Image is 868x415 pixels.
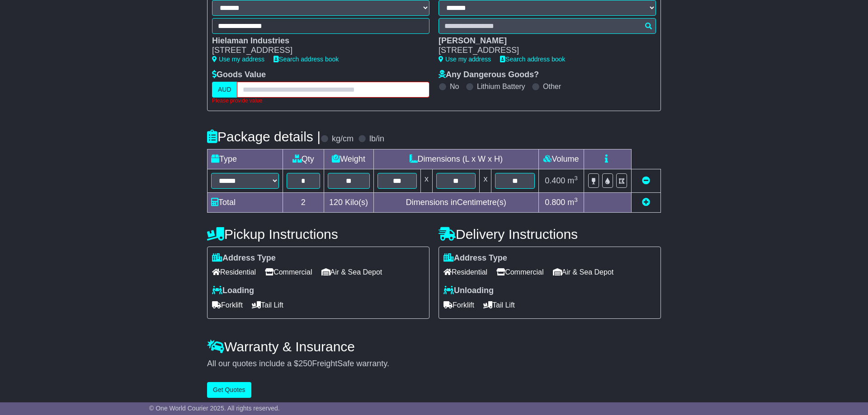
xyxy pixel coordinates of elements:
td: Dimensions in Centimetre(s) [373,192,538,212]
span: Commercial [265,265,312,279]
a: Search address book [274,56,339,63]
td: x [421,169,433,192]
span: Forklift [443,298,474,312]
td: Dimensions (L x W x H) [373,149,538,169]
a: Search address book [500,56,565,63]
button: Get Quotes [207,382,251,398]
span: Residential [443,265,487,279]
div: Please provide value [212,98,429,104]
span: m [567,198,578,207]
sup: 3 [574,196,578,203]
sup: 3 [574,175,578,182]
span: Tail Lift [252,298,283,312]
label: Goods Value [212,70,266,80]
span: Tail Lift [483,298,515,312]
label: Lithium Battery [477,82,525,91]
label: Any Dangerous Goods? [439,70,539,80]
label: lb/in [369,134,384,144]
label: kg/cm [332,134,354,144]
span: m [567,176,578,185]
span: Residential [212,265,256,279]
span: 0.800 [545,198,565,207]
a: Use my address [439,56,491,63]
span: 250 [298,359,312,368]
label: Unloading [443,286,494,296]
td: x [480,169,491,192]
a: Remove this item [642,176,650,185]
span: © One World Courier 2025. All rights reserved. [149,405,280,412]
td: Type [208,149,283,169]
span: 120 [329,198,343,207]
label: Loading [212,286,254,296]
a: Add new item [642,198,650,207]
label: AUD [212,82,237,98]
td: Weight [324,149,373,169]
td: 2 [283,192,324,212]
h4: Delivery Instructions [439,227,661,242]
label: No [450,82,459,91]
span: Air & Sea Depot [321,265,382,279]
span: Commercial [496,265,543,279]
td: Total [208,192,283,212]
span: Air & Sea Depot [553,265,614,279]
h4: Pickup Instructions [207,227,429,242]
label: Other [543,82,561,91]
td: Kilo(s) [324,192,373,212]
div: [STREET_ADDRESS] [439,46,647,56]
div: [PERSON_NAME] [439,36,647,46]
span: Forklift [212,298,243,312]
h4: Package details | [207,129,321,144]
td: Qty [283,149,324,169]
label: Address Type [443,253,507,263]
h4: Warranty & Insurance [207,339,661,354]
div: [STREET_ADDRESS] [212,46,420,56]
div: Hielaman Industries [212,36,420,46]
label: Address Type [212,253,276,263]
div: All our quotes include a $ FreightSafe warranty. [207,359,661,369]
td: Volume [538,149,584,169]
a: Use my address [212,56,264,63]
span: 0.400 [545,176,565,185]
